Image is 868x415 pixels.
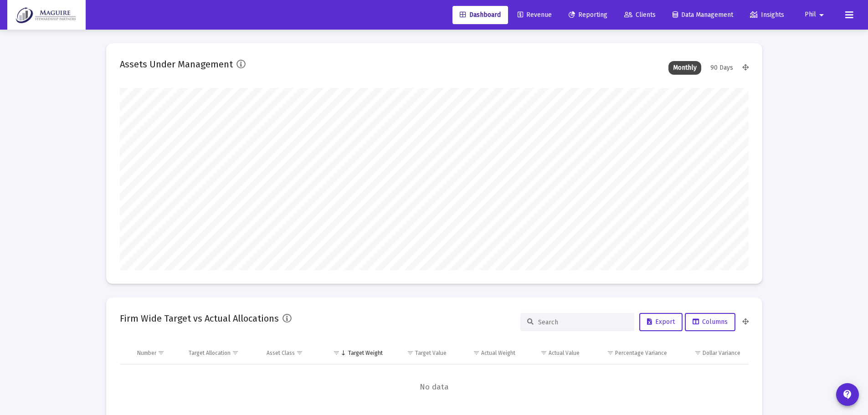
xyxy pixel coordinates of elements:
div: Target Allocation [189,349,231,357]
span: Show filter options for column 'Target Allocation' [232,349,239,356]
a: Revenue [510,6,559,24]
td: Column Actual Value [522,342,586,364]
span: Revenue [518,11,552,19]
td: Column Target Allocation [182,342,260,364]
span: Dashboard [460,11,501,19]
span: Show filter options for column 'Dollar Variance' [694,349,701,356]
div: Target Weight [348,349,383,357]
span: Show filter options for column 'Actual Weight' [473,349,480,356]
span: Show filter options for column 'Number' [158,349,164,356]
td: Column Asset Class [260,342,321,364]
div: Monthly [668,61,701,75]
td: Column Target Value [389,342,453,364]
span: Columns [693,318,728,326]
td: Column Number [131,342,183,364]
span: Export [647,318,675,326]
span: Insights [750,11,784,19]
div: Dollar Variance [703,349,740,357]
span: Show filter options for column 'Target Value' [407,349,414,356]
td: Column Dollar Variance [673,342,748,364]
h2: Assets Under Management [120,57,233,72]
span: No data [120,382,749,392]
span: Show filter options for column 'Target Weight' [333,349,340,356]
div: Asset Class [267,349,295,357]
button: Export [639,313,683,331]
button: Phil [794,5,838,24]
h2: Firm Wide Target vs Actual Allocations [120,311,279,326]
span: Show filter options for column 'Percentage Variance' [607,349,614,356]
div: Target Value [415,349,447,357]
input: Search [538,318,627,326]
div: Actual Weight [481,349,515,357]
a: Dashboard [452,6,508,24]
mat-icon: arrow_drop_down [816,6,827,24]
img: Dashboard [14,6,79,24]
a: Data Management [665,6,740,24]
span: Show filter options for column 'Actual Value' [540,349,547,356]
a: Clients [617,6,663,24]
div: Actual Value [549,349,580,357]
div: Number [137,349,156,357]
div: 90 Days [706,61,738,75]
span: Reporting [569,11,607,19]
td: Column Target Weight [321,342,389,364]
a: Insights [743,6,791,24]
td: Column Actual Weight [453,342,521,364]
td: Column Percentage Variance [586,342,673,364]
mat-icon: contact_support [842,389,853,400]
span: Show filter options for column 'Asset Class' [296,349,303,356]
button: Columns [685,313,735,331]
div: Percentage Variance [615,349,667,357]
span: Phil [805,11,816,19]
span: Clients [624,11,656,19]
div: Data grid [120,342,749,410]
span: Data Management [673,11,733,19]
a: Reporting [561,6,615,24]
